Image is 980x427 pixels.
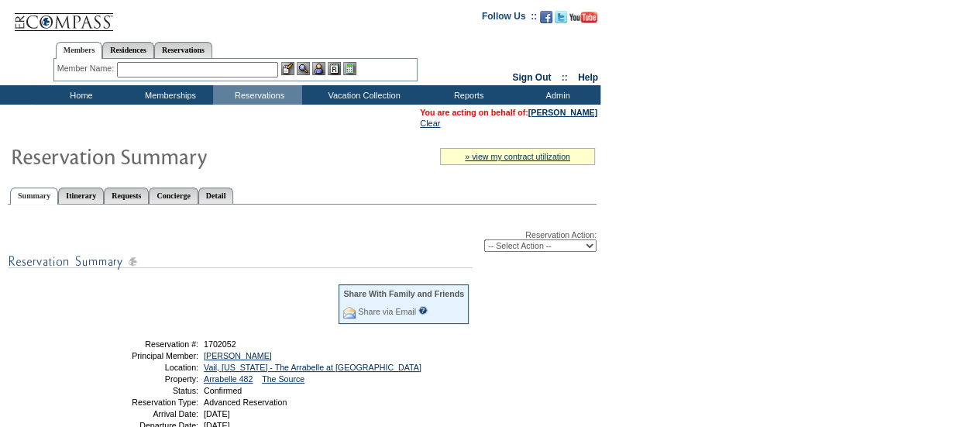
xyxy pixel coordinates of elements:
span: 1702052 [204,339,236,349]
td: Home [35,85,124,105]
td: Vacation Collection [302,85,422,105]
a: Detail [198,188,234,204]
img: Reservaton Summary [10,140,320,171]
img: Follow us on Twitter [555,11,567,23]
td: Admin [511,85,600,105]
div: Share With Family and Friends [343,289,464,298]
td: Status: [88,386,198,395]
div: Member Name: [57,62,117,75]
img: b_calculator.gif [343,62,356,75]
a: [PERSON_NAME] [528,108,597,117]
img: Reservations [328,62,341,75]
a: Sign Out [512,72,551,83]
a: Subscribe to our YouTube Channel [569,15,597,25]
a: Clear [420,119,440,128]
a: Itinerary [58,188,104,204]
td: Property: [88,374,198,384]
td: Reports [422,85,511,105]
img: subTtlResSummary.gif [8,252,473,271]
img: Become our fan on Facebook [540,11,552,23]
a: Concierge [149,188,198,204]
a: Residences [102,42,154,58]
a: Summary [10,188,58,205]
a: » view my contract utilization [465,152,570,161]
img: Subscribe to our YouTube Channel [569,12,597,23]
span: You are acting on behalf of: [420,108,597,117]
a: Arrabelle 482 [204,374,253,384]
td: Memberships [124,85,213,105]
td: Reservations [213,85,302,105]
a: Share via Email [358,307,416,316]
a: Members [56,42,103,59]
div: Reservation Action: [8,230,597,252]
td: Location: [88,363,198,372]
a: The Source [262,374,304,384]
a: Follow us on Twitter [555,15,567,25]
span: :: [562,72,568,83]
span: Confirmed [204,386,242,395]
a: Requests [104,188,149,204]
a: Help [578,72,598,83]
img: View [297,62,310,75]
td: Principal Member: [88,351,198,360]
a: Vail, [US_STATE] - The Arrabelle at [GEOGRAPHIC_DATA] [204,363,421,372]
td: Reservation Type: [88,398,198,407]
input: What is this? [418,306,428,315]
td: Arrival Date: [88,409,198,418]
a: Become our fan on Facebook [540,15,552,25]
td: Reservation #: [88,339,198,349]
img: Impersonate [312,62,325,75]
span: Advanced Reservation [204,398,287,407]
td: Follow Us :: [482,9,537,28]
a: [PERSON_NAME] [204,351,272,360]
span: [DATE] [204,409,230,418]
a: Reservations [154,42,212,58]
img: b_edit.gif [281,62,294,75]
